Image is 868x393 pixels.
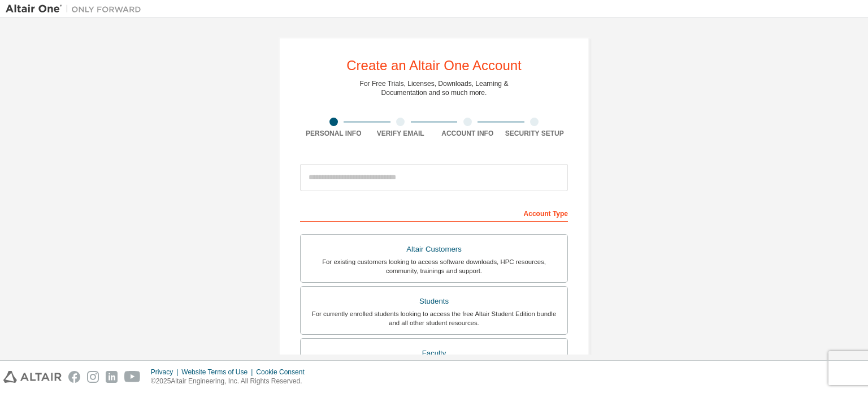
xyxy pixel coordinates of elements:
div: Verify Email [367,129,435,138]
p: © 2025 Altair Engineering, Inc. All Rights Reserved. [151,377,311,386]
div: Students [307,293,561,309]
img: altair_logo.svg [3,371,62,383]
div: Faculty [307,346,561,361]
div: Security Setup [501,129,568,138]
div: Create an Altair One Account [346,59,522,72]
div: For currently enrolled students looking to access the free Altair Student Edition bundle and all ... [307,309,561,327]
img: youtube.svg [124,371,141,383]
div: Privacy [151,368,181,377]
div: Account Type [300,204,568,222]
div: For existing customers looking to access software downloads, HPC resources, community, trainings ... [307,257,561,275]
div: Altair Customers [307,241,561,257]
img: Altair One [6,3,147,15]
div: Account Info [434,129,501,138]
div: For Free Trials, Licenses, Downloads, Learning & Documentation and so much more. [360,79,509,97]
div: Website Terms of Use [181,368,256,377]
div: Cookie Consent [256,368,311,377]
img: instagram.svg [87,371,99,383]
div: Personal Info [300,129,367,138]
img: linkedin.svg [106,371,118,383]
img: facebook.svg [68,371,80,383]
